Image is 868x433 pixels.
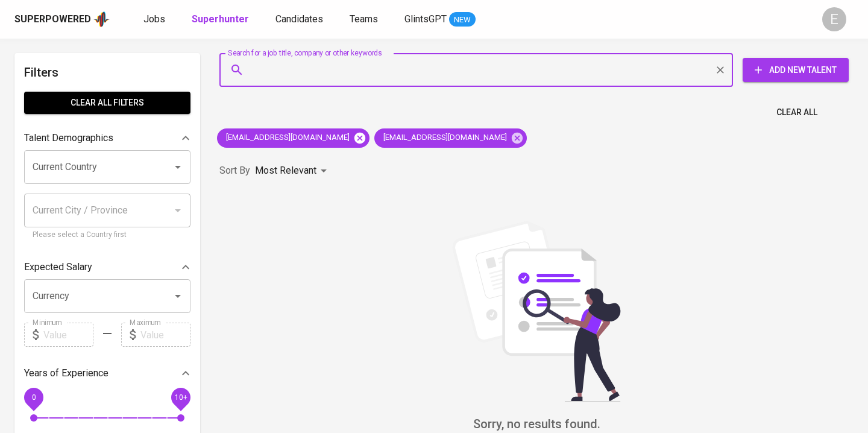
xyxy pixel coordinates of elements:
[34,95,181,110] span: Clear All filters
[404,13,447,25] span: GlintsGPT
[169,159,186,175] button: Open
[24,92,190,114] button: Clear All filters
[752,63,839,78] span: Add New Talent
[449,14,476,26] span: NEW
[822,7,846,31] div: E
[24,63,190,82] h6: Filters
[24,366,108,381] p: Years of Experience
[43,323,93,347] input: Value
[404,12,476,27] a: GlintsGPT NEW
[217,132,357,144] span: [EMAIL_ADDRESS][DOMAIN_NAME]
[712,62,729,78] button: Clear
[374,128,527,148] div: [EMAIL_ADDRESS][DOMAIN_NAME]
[255,163,316,178] p: Most Relevant
[24,260,92,274] p: Expected Salary
[169,288,186,305] button: Open
[217,128,370,148] div: [EMAIL_ADDRESS][DOMAIN_NAME]
[14,13,91,27] div: Superpowered
[776,105,817,120] span: Clear All
[772,101,822,124] button: Clear All
[143,12,168,27] a: Jobs
[192,13,249,25] b: Superhunter
[275,13,323,25] span: Candidates
[33,229,182,241] p: Please select a Country first
[24,126,190,150] div: Talent Demographics
[93,10,110,28] img: app logo
[31,393,36,402] span: 0
[350,13,378,25] span: Teams
[24,131,113,145] p: Talent Demographics
[350,12,380,27] a: Teams
[192,12,251,27] a: Superhunter
[140,323,190,347] input: Value
[24,255,190,279] div: Expected Salary
[219,163,250,178] p: Sort By
[446,221,627,402] img: file_searching.svg
[14,10,110,28] a: Superpoweredapp logo
[255,160,331,182] div: Most Relevant
[275,12,325,27] a: Candidates
[743,58,849,82] button: Add New Talent
[24,361,190,385] div: Years of Experience
[143,13,165,25] span: Jobs
[174,393,187,402] span: 10+
[374,132,514,144] span: [EMAIL_ADDRESS][DOMAIN_NAME]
